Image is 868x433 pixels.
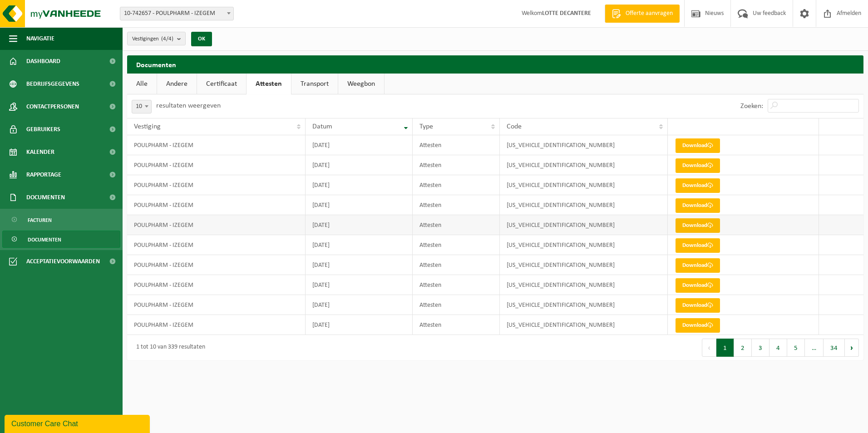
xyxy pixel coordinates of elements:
a: Alle [127,74,157,94]
td: Attesten [413,315,500,335]
td: POULPHARM - IZEGEM [127,155,306,175]
span: Type [419,123,433,130]
span: 10-742657 - POULPHARM - IZEGEM [120,7,234,20]
td: Attesten [413,255,500,275]
a: Transport [291,74,338,94]
a: Certificaat [197,74,246,94]
span: Gebruikers [26,118,60,141]
td: [US_VEHICLE_IDENTIFICATION_NUMBER] [500,215,668,235]
a: Download [676,138,720,153]
a: Download [676,158,720,173]
button: 4 [769,339,787,357]
td: [US_VEHICLE_IDENTIFICATION_NUMBER] [500,135,668,155]
td: [DATE] [306,235,412,255]
td: Attesten [413,195,500,215]
td: [DATE] [306,175,412,195]
button: Previous [702,339,716,357]
td: [DATE] [306,275,412,295]
td: [DATE] [306,215,412,235]
span: 10-742657 - POULPHARM - IZEGEM [120,7,233,20]
td: [DATE] [306,135,412,155]
a: Weegbon [338,74,384,94]
a: Download [676,178,720,193]
span: Navigatie [26,27,54,50]
span: Bedrijfsgegevens [26,73,79,95]
span: Offerte aanvragen [623,9,675,18]
span: 10 [132,100,151,113]
td: POULPHARM - IZEGEM [127,215,306,235]
td: [DATE] [306,295,412,315]
td: POULPHARM - IZEGEM [127,315,306,335]
td: Attesten [413,135,500,155]
span: Vestiging [134,123,161,130]
span: … [805,339,824,357]
button: 1 [716,339,734,357]
td: Attesten [413,155,500,175]
iframe: chat widget [5,413,152,433]
td: Attesten [413,295,500,315]
a: Attesten [247,74,291,94]
span: Facturen [28,212,52,229]
a: Andere [157,74,197,94]
td: [US_VEHICLE_IDENTIFICATION_NUMBER] [500,195,668,215]
td: [US_VEHICLE_IDENTIFICATION_NUMBER] [500,175,668,195]
a: Download [676,218,720,233]
a: Download [676,318,720,333]
span: Rapportage [26,163,61,186]
a: Download [676,238,720,253]
td: [US_VEHICLE_IDENTIFICATION_NUMBER] [500,255,668,275]
td: [DATE] [306,255,412,275]
strong: LOTTE DECANTERE [542,10,591,17]
h2: Documenten [127,55,863,73]
span: Documenten [26,186,65,209]
button: 34 [824,339,845,357]
a: Download [676,278,720,293]
td: POULPHARM - IZEGEM [127,235,306,255]
span: 10 [132,100,152,113]
td: POULPHARM - IZEGEM [127,195,306,215]
span: Kalender [26,141,54,163]
span: Code [507,123,522,130]
td: Attesten [413,215,500,235]
button: OK [191,32,212,46]
span: Dashboard [26,50,60,73]
button: 3 [752,339,769,357]
button: Next [845,339,859,357]
td: POULPHARM - IZEGEM [127,255,306,275]
count: (4/4) [161,36,173,42]
span: Acceptatievoorwaarden [26,250,100,273]
a: Download [676,258,720,273]
div: 1 tot 10 van 339 resultaten [132,340,205,356]
a: Facturen [2,211,120,228]
td: [US_VEHICLE_IDENTIFICATION_NUMBER] [500,275,668,295]
td: Attesten [413,235,500,255]
a: Documenten [2,231,120,248]
td: POULPHARM - IZEGEM [127,175,306,195]
td: [DATE] [306,195,412,215]
td: [US_VEHICLE_IDENTIFICATION_NUMBER] [500,295,668,315]
td: [US_VEHICLE_IDENTIFICATION_NUMBER] [500,315,668,335]
td: [DATE] [306,315,412,335]
td: [US_VEHICLE_IDENTIFICATION_NUMBER] [500,155,668,175]
td: POULPHARM - IZEGEM [127,275,306,295]
a: Download [676,298,720,313]
td: Attesten [413,175,500,195]
td: POULPHARM - IZEGEM [127,135,306,155]
button: 2 [734,339,752,357]
span: Documenten [28,231,61,248]
button: 5 [787,339,805,357]
a: Offerte aanvragen [605,5,680,23]
span: Vestigingen [132,32,173,46]
span: Contactpersonen [26,95,79,118]
button: Vestigingen(4/4) [127,32,186,45]
td: POULPHARM - IZEGEM [127,295,306,315]
td: [DATE] [306,155,412,175]
td: Attesten [413,275,500,295]
label: Zoeken: [740,103,763,110]
td: [US_VEHICLE_IDENTIFICATION_NUMBER] [500,235,668,255]
a: Download [676,198,720,213]
span: Datum [312,123,332,130]
label: resultaten weergeven [156,102,221,109]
